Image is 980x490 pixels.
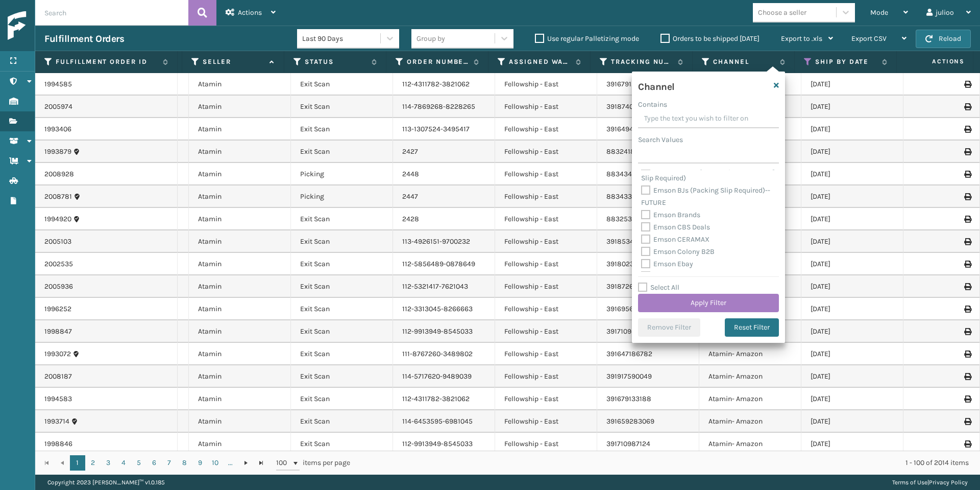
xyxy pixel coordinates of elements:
label: Fulfillment Order Id [56,57,158,66]
td: 114-7869268-8228265 [393,96,495,118]
td: Fellowship - East [495,365,597,388]
a: 883434236942 [606,170,656,178]
i: Print Label [964,103,970,110]
i: Print Label [964,81,970,88]
a: 2008781 [44,192,72,202]
td: 112-5321417-7621043 [393,275,495,298]
span: Export CSV [851,34,887,43]
i: Print Label [964,261,970,268]
td: [DATE] [801,365,903,388]
td: Exit Scan [291,410,393,433]
a: 9 [192,455,208,471]
td: Atamin [189,343,291,365]
a: 2008187 [44,371,72,382]
td: [DATE] [801,230,903,253]
a: 883253895227 [606,215,656,223]
td: [DATE] [801,320,903,343]
td: Fellowship - East [495,185,597,208]
td: Atamin- Amazon [699,433,801,455]
a: 8 [177,455,192,471]
td: Exit Scan [291,208,393,230]
td: [DATE] [801,275,903,298]
td: Fellowship - East [495,410,597,433]
td: 2427 [393,141,495,163]
td: [DATE] [801,433,903,455]
td: Atamin [189,320,291,343]
h3: Fulfillment Orders [44,33,124,45]
a: 2005974 [44,102,72,112]
td: 112-4311782-3821062 [393,73,495,96]
td: [DATE] [801,253,903,275]
td: Fellowship - East [495,73,597,96]
td: Fellowship - East [495,96,597,118]
i: Print Label [964,328,970,335]
td: [DATE] [801,185,903,208]
label: Emson Ebay [641,260,693,268]
a: Privacy Policy [929,479,968,486]
button: Apply Filter [638,294,779,312]
span: Export to .xls [781,34,822,43]
a: 391647186782 [606,349,652,358]
td: Exit Scan [291,365,393,388]
a: 883433319122 [606,192,653,201]
td: Fellowship - East [495,275,597,298]
td: Exit Scan [291,141,393,163]
a: Go to the last page [254,455,269,471]
a: 2 [85,455,101,471]
span: Go to the next page [242,459,250,467]
td: Exit Scan [291,275,393,298]
td: Picking [291,163,393,185]
a: 2002535 [44,259,73,269]
td: Fellowship - East [495,298,597,320]
a: 391710988657 [606,327,652,336]
input: Type the text you wish to filter on [638,110,779,128]
td: 2448 [393,163,495,185]
td: Exit Scan [291,320,393,343]
td: 112-3313045-8266663 [393,298,495,320]
label: Contains [638,99,667,110]
button: Reload [916,30,971,48]
td: 112-5856489-0878649 [393,253,495,275]
td: Atamin- Amazon [699,388,801,410]
td: [DATE] [801,410,903,433]
td: Fellowship - East [495,208,597,230]
label: Status [305,57,366,66]
a: 391659283069 [606,417,654,426]
a: 2005936 [44,282,73,292]
img: logo [8,11,100,40]
td: Atamin [189,118,291,141]
label: Emson CERAMAX [641,235,709,244]
td: Atamin- Amazon [699,410,801,433]
a: 391649466141 [606,125,651,133]
i: Print Label [964,148,970,155]
td: Exit Scan [291,388,393,410]
div: Choose a seller [758,7,806,18]
a: 1994583 [44,394,72,404]
a: 2008928 [44,169,74,179]
td: Exit Scan [291,343,393,365]
td: Atamin [189,141,291,163]
label: Emson BJs (Packing Slip Required)--FUTURE [641,186,770,207]
a: 1993072 [44,349,71,359]
a: 391679133188 [606,394,651,403]
i: Print Label [964,238,970,245]
td: 114-5717620-9489039 [393,365,495,388]
a: 391874003120 [606,102,652,111]
td: Exit Scan [291,230,393,253]
a: 1993879 [44,147,71,157]
label: Ship By Date [815,57,877,66]
td: [DATE] [801,388,903,410]
td: Exit Scan [291,73,393,96]
td: Exit Scan [291,298,393,320]
td: Exit Scan [291,433,393,455]
div: | [892,475,968,490]
td: Fellowship - East [495,163,597,185]
label: Channel [713,57,775,66]
a: 2005103 [44,237,71,247]
a: 1998847 [44,326,72,337]
div: Last 90 Days [302,33,381,44]
td: Atamin [189,410,291,433]
td: Fellowship - East [495,388,597,410]
label: Seller [203,57,264,66]
td: Picking [291,185,393,208]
